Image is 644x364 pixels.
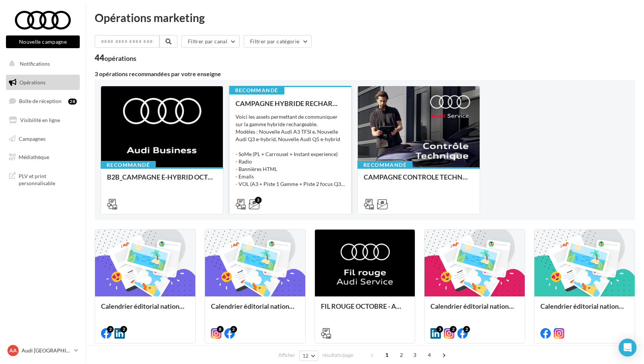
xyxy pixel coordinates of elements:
button: Nouvelle campagne [6,35,80,48]
div: 28 [68,99,77,105]
div: Calendrier éditorial national : semaine du 06.10 au 12.10 [101,302,189,317]
div: 2 [120,326,127,333]
div: CAMPAGNE HYBRIDE RECHARGEABLE [236,100,345,107]
div: 3 opérations recommandées par votre enseigne [95,71,635,77]
div: Opérations marketing [95,12,635,23]
a: AA Audi [GEOGRAPHIC_DATA] [6,343,80,358]
div: CAMPAGNE CONTROLE TECHNIQUE 25€ OCTOBRE [364,173,474,188]
div: Calendrier éditorial national : semaine du 29.09 au 05.10 [211,302,299,317]
span: AA [9,347,17,354]
div: 2 [230,326,237,333]
div: B2B_CAMPAGNE E-HYBRID OCTOBRE [107,173,217,188]
span: Opérations [19,79,45,85]
div: Recommandé [229,86,284,94]
span: Visibilité en ligne [20,117,60,123]
button: Filtrer par catégorie [244,35,312,48]
span: résultats/page [322,352,353,359]
div: 2 [107,326,114,333]
div: Voici les assets permettant de communiquer sur la gamme hybride rechargeable. Modèles : Nouvelle ... [236,113,345,188]
div: Calendrier éditorial national : semaine du 22.09 au 28.09 [430,302,519,317]
a: Opérations [4,75,81,90]
div: opérations [104,55,136,62]
a: Campagnes [4,131,81,147]
div: Recommandé [101,161,156,169]
a: Boîte de réception28 [4,93,81,109]
div: FIL ROUGE OCTOBRE - AUDI SERVICE [321,302,409,317]
span: 12 [303,353,309,359]
span: Boîte de réception [19,98,61,104]
div: Calendrier éditorial national : semaine du 15.09 au 21.09 [540,302,629,317]
a: Visibilité en ligne [4,112,81,128]
span: Afficher [278,352,295,359]
span: PLV et print personnalisable [19,171,77,187]
div: 3 [436,326,443,333]
span: Campagnes [19,135,45,141]
span: Médiathèque [19,154,49,160]
div: 2 [463,326,470,333]
div: 2 [450,326,457,333]
div: Open Intercom Messenger [619,339,637,357]
span: 3 [409,349,421,361]
a: Médiathèque [4,149,81,165]
div: 3 [255,197,262,203]
div: 8 [217,326,224,333]
a: PLV et print personnalisable [4,168,81,190]
div: 44 [95,54,136,62]
span: 1 [381,349,393,361]
button: Notifications [4,56,78,72]
span: 2 [395,349,407,361]
button: 12 [299,351,318,361]
button: Filtrer par canal [181,35,240,48]
span: 4 [423,349,435,361]
div: Recommandé [357,161,413,169]
p: Audi [GEOGRAPHIC_DATA] [22,347,71,354]
span: Notifications [20,60,50,67]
